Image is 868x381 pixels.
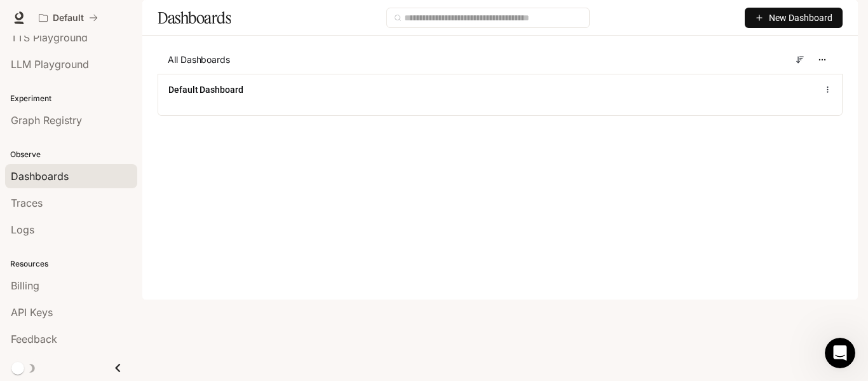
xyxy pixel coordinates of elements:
a: Default Dashboard [168,83,243,96]
button: All workspaces [33,5,104,31]
iframe: Intercom live chat [825,338,855,368]
button: New Dashboard [745,8,843,28]
span: All Dashboards [168,53,230,66]
p: Default [53,13,84,24]
h1: Dashboards [158,5,231,31]
span: New Dashboard [769,11,832,25]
